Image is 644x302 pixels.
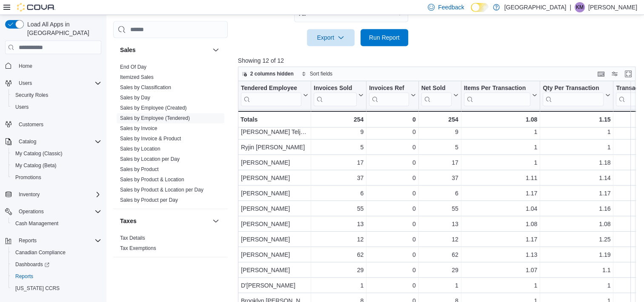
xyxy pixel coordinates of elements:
[421,173,458,183] div: 37
[15,189,101,200] span: Inventory
[15,78,101,88] span: Users
[15,249,66,256] span: Canadian Compliance
[9,282,105,294] button: [US_STATE] CCRS
[15,60,101,71] span: Home
[120,136,181,142] span: Sales by Invoice & Product
[120,146,160,153] span: Sales by Location
[9,247,105,258] button: Canadian Compliance
[120,64,146,70] a: End Of Day
[15,220,58,227] span: Cash Management
[310,70,332,77] span: Sort fields
[9,218,105,229] button: Cash Management
[464,173,538,183] div: 1.11
[240,114,308,125] div: Totals
[464,142,538,153] div: 1
[314,84,357,106] div: Invoices Sold
[575,2,585,12] div: Kevin McLeod
[241,158,308,168] div: [PERSON_NAME]
[120,167,159,173] a: Sales by Product
[12,247,69,258] a: Canadian Compliance
[369,84,415,106] button: Invoices Ref
[24,20,101,37] span: Load All Apps in [GEOGRAPHIC_DATA]
[2,235,105,247] button: Reports
[12,160,101,171] span: My Catalog (Beta)
[241,219,308,229] div: [PERSON_NAME]
[314,158,364,168] div: 17
[12,172,45,183] a: Promotions
[238,69,297,79] button: 2 columns hidden
[241,173,308,183] div: [PERSON_NAME]
[120,116,190,122] a: Sales by Employee (Tendered)
[543,204,610,214] div: 1.16
[120,146,160,152] a: Sales by Location
[421,219,458,229] div: 13
[15,61,36,71] a: Home
[543,219,610,229] div: 1.08
[120,95,150,102] span: Sales by Day
[369,158,415,168] div: 0
[314,142,364,153] div: 5
[120,125,157,132] span: Sales by Invoice
[9,258,105,270] a: Dashboards
[15,92,48,99] span: Security Roles
[314,281,364,291] div: 1
[241,265,308,276] div: [PERSON_NAME]
[241,204,308,214] div: [PERSON_NAME]
[211,45,221,55] button: Sales
[15,235,101,246] span: Reports
[15,78,35,88] button: Users
[12,148,101,159] span: My Catalog (Classic)
[464,265,538,276] div: 1.07
[314,204,364,214] div: 55
[120,105,187,112] span: Sales by Employee (Created)
[369,114,415,125] div: 0
[369,235,415,245] div: 0
[570,2,571,12] p: |
[421,235,458,245] div: 12
[369,265,415,276] div: 0
[113,62,228,209] div: Sales
[9,171,105,183] button: Promotions
[12,160,60,171] a: My Catalog (Beta)
[19,208,44,215] span: Operations
[314,127,364,137] div: 9
[369,189,415,199] div: 0
[120,115,190,122] span: Sales by Employee (Tendered)
[298,69,336,79] button: Sort fields
[314,84,357,93] div: Invoices Sold
[15,206,101,217] span: Operations
[576,2,584,12] span: KM
[211,216,221,226] button: Taxes
[369,127,415,137] div: 0
[9,270,105,282] button: Reports
[596,69,606,79] button: Keyboard shortcuts
[120,197,178,203] a: Sales by Product per Day
[543,84,610,106] button: Qty Per Transaction
[543,84,604,93] div: Qty Per Transaction
[15,119,101,130] span: Customers
[12,90,101,100] span: Security Roles
[241,84,308,106] button: Tendered Employee
[421,189,458,199] div: 6
[120,235,145,241] a: Tax Details
[12,172,101,183] span: Promotions
[438,3,464,12] span: Feedback
[543,173,610,183] div: 1.14
[241,189,308,199] div: [PERSON_NAME]
[241,250,308,260] div: [PERSON_NAME]
[17,3,55,12] img: Cova
[464,158,538,168] div: 1
[120,235,145,242] span: Tax Details
[120,85,171,91] a: Sales by Classification
[369,219,415,229] div: 0
[120,46,136,55] h3: Sales
[12,259,53,270] a: Dashboards
[312,29,349,46] span: Export
[369,33,400,42] span: Run Report
[120,156,180,163] span: Sales by Location per Day
[464,127,538,137] div: 1
[12,148,66,159] a: My Catalog (Classic)
[15,189,43,200] button: Inventory
[120,187,203,193] a: Sales by Product & Location per Day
